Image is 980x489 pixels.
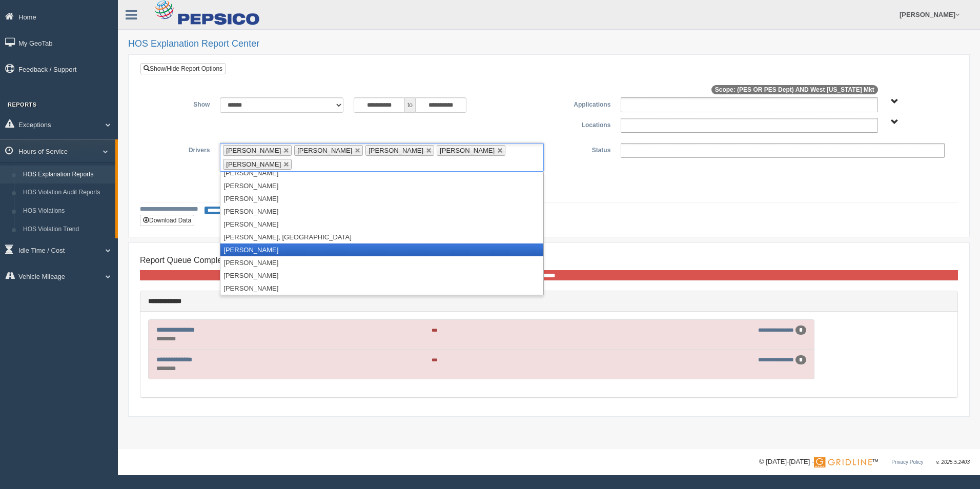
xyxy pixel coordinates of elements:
[936,459,970,465] span: v. 2025.5.2403
[220,256,543,269] li: [PERSON_NAME]
[549,143,616,155] label: Status
[440,147,495,154] span: [PERSON_NAME]
[759,457,970,467] div: © [DATE]-[DATE] - ™
[18,184,115,202] a: HOS Violation Audit Reports
[220,282,543,295] li: [PERSON_NAME]
[148,143,215,155] label: Drivers
[226,160,281,168] span: [PERSON_NAME]
[220,231,543,243] li: [PERSON_NAME], [GEOGRAPHIC_DATA]
[369,147,423,154] span: [PERSON_NAME]
[140,215,194,226] button: Download Data
[220,243,543,256] li: [PERSON_NAME]
[549,97,616,110] label: Applications
[220,179,543,192] li: [PERSON_NAME]
[891,459,923,465] a: Privacy Policy
[18,166,115,184] a: HOS Explanation Reports
[711,85,878,94] span: Scope: (PES OR PES Dept) AND West [US_STATE] Mkt
[220,167,543,179] li: [PERSON_NAME]
[128,39,970,49] h2: HOS Explanation Report Center
[405,97,415,113] span: to
[220,205,543,218] li: [PERSON_NAME]
[148,97,215,110] label: Show
[18,202,115,220] a: HOS Violations
[140,256,958,265] h4: Report Queue Completion Progress:
[140,63,226,74] a: Show/Hide Report Options
[220,269,543,282] li: [PERSON_NAME]
[18,220,115,239] a: HOS Violation Trend
[220,192,543,205] li: [PERSON_NAME]
[549,118,616,130] label: Locations
[297,147,352,154] span: [PERSON_NAME]
[220,218,543,231] li: [PERSON_NAME]
[814,457,872,467] img: Gridline
[226,147,281,154] span: [PERSON_NAME]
